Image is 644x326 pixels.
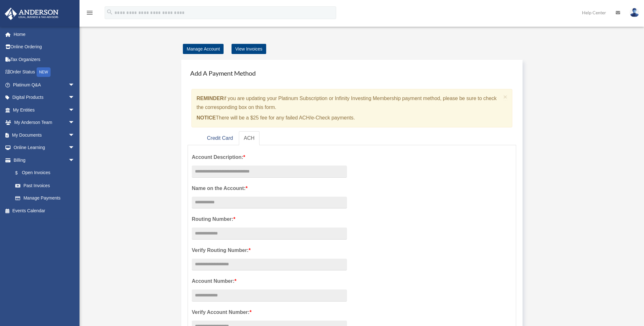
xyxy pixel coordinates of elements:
[183,44,224,54] a: Manage Account
[197,113,501,122] p: There will be a $25 fee for any failed ACH/e-Check payments.
[197,115,216,120] strong: NOTICE
[68,104,81,117] span: arrow_drop_down
[106,9,113,16] i: search
[3,8,60,20] img: Anderson Advisors Platinum Portal
[68,78,81,92] span: arrow_drop_down
[192,277,347,286] label: Account Number:
[4,28,84,41] a: Home
[188,66,516,80] h4: Add A Payment Method
[192,153,347,162] label: Account Description:
[4,91,84,104] a: Digital Productsarrow_drop_down
[630,8,639,17] img: User Pic
[4,129,84,141] a: My Documentsarrow_drop_down
[192,246,347,255] label: Verify Routing Number:
[19,169,22,177] span: $
[37,67,51,77] div: NEW
[68,91,81,104] span: arrow_drop_down
[503,93,508,100] span: ×
[191,89,512,127] div: if you are updating your Platinum Subscription or Infinity Investing Membership payment method, p...
[4,66,84,79] a: Order StatusNEW
[239,131,260,146] a: ACH
[192,215,347,224] label: Routing Number:
[232,44,266,54] a: View Invoices
[503,93,508,100] button: Close
[86,11,93,17] a: menu
[9,192,81,205] a: Manage Payments
[197,96,224,101] strong: REMINDER
[68,129,81,142] span: arrow_drop_down
[192,308,347,317] label: Verify Account Number:
[4,204,84,217] a: Events Calendar
[4,141,84,154] a: Online Learningarrow_drop_down
[9,166,84,180] a: $Open Invoices
[4,154,84,166] a: Billingarrow_drop_down
[202,131,238,146] a: Credit Card
[68,116,81,129] span: arrow_drop_down
[68,141,81,154] span: arrow_drop_down
[4,53,84,66] a: Tax Organizers
[68,154,81,167] span: arrow_drop_down
[4,41,84,53] a: Online Ordering
[4,116,84,129] a: My Anderson Teamarrow_drop_down
[4,78,84,91] a: Platinum Q&Aarrow_drop_down
[192,184,347,193] label: Name on the Account:
[86,9,93,17] i: menu
[4,104,84,116] a: My Entitiesarrow_drop_down
[9,179,84,192] a: Past Invoices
